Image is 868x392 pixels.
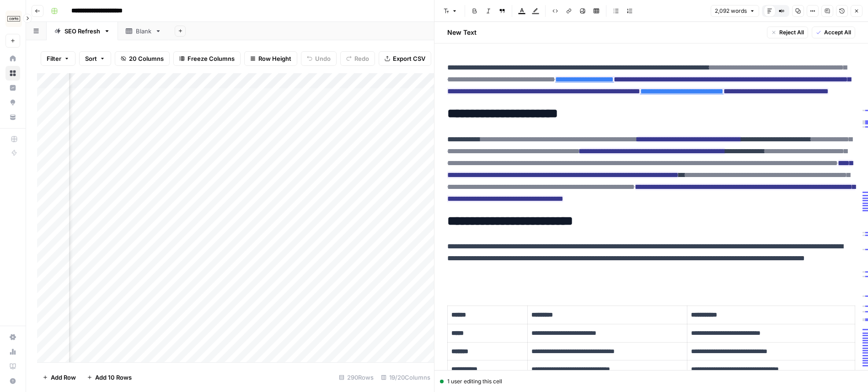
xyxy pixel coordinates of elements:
[354,54,369,63] span: Redo
[5,374,20,388] button: Help + Support
[767,27,808,38] button: Reject All
[377,370,434,385] div: 19/20 Columns
[258,54,291,63] span: Row Height
[5,344,20,359] a: Usage
[715,7,747,15] span: 2,092 words
[5,7,20,30] button: Workspace: Carta
[393,54,425,63] span: Export CSV
[5,51,20,66] a: Home
[79,51,111,66] button: Sort
[5,95,20,110] a: Opportunities
[5,359,20,374] a: Learning Hub
[711,5,759,17] button: 2,092 words
[115,51,170,66] button: 20 Columns
[51,373,76,382] span: Add Row
[5,11,22,27] img: Carta Logo
[81,370,137,385] button: Add 10 Rows
[47,54,61,63] span: Filter
[315,54,331,63] span: Undo
[41,51,75,66] button: Filter
[118,22,169,40] a: Blank
[85,54,97,63] span: Sort
[301,51,337,66] button: Undo
[244,51,297,66] button: Row Height
[824,28,851,37] span: Accept All
[5,110,20,124] a: Your Data
[447,28,477,37] h2: New Text
[340,51,375,66] button: Redo
[47,22,118,40] a: SEO Refresh
[95,373,132,382] span: Add 10 Rows
[5,330,20,344] a: Settings
[379,51,431,66] button: Export CSV
[173,51,241,66] button: Freeze Columns
[779,28,804,37] span: Reject All
[5,81,20,95] a: Insights
[64,27,100,36] div: SEO Refresh
[129,54,164,63] span: 20 Columns
[5,66,20,81] a: Browse
[440,377,863,386] div: 1 user editing this cell
[188,54,235,63] span: Freeze Columns
[37,370,81,385] button: Add Row
[335,370,377,385] div: 290 Rows
[812,27,855,38] button: Accept All
[136,27,151,36] div: Blank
